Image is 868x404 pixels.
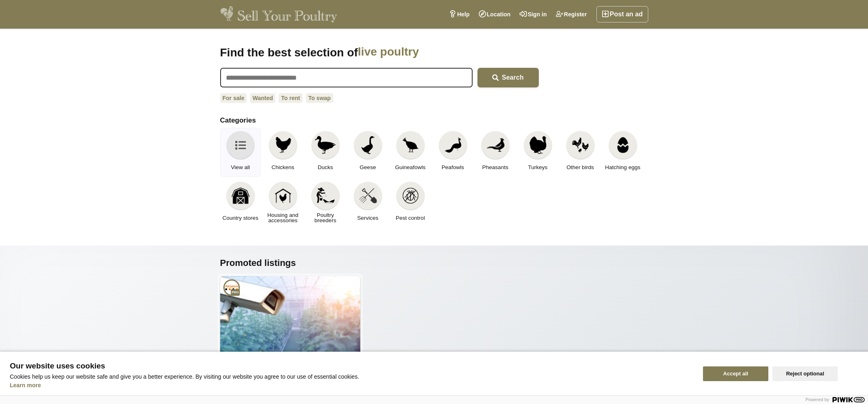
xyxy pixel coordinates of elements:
[806,397,829,402] span: Powered by
[232,187,250,205] img: Country stores
[263,179,303,228] a: Housing and accessories Housing and accessories
[223,279,240,296] img: AKomm
[10,373,693,380] p: Cookies help us keep our website safe and give you a better experience. By visiting our website y...
[529,136,547,154] img: Turkeys
[402,136,419,154] img: Guineafowls
[515,6,551,22] a: Sign in
[231,289,239,296] span: Professional member
[220,128,261,177] a: View all
[279,93,302,103] a: To rent
[475,128,516,177] a: Pheasants Pheasants
[220,347,360,374] a: Check with seller 1
[442,165,464,170] span: Peafowls
[308,212,344,223] span: Poultry breeders
[360,165,376,170] span: Geese
[263,128,303,177] a: Chickens Chickens
[220,116,648,125] h2: Categories
[265,212,301,223] span: Housing and accessories
[502,74,524,81] span: Search
[560,128,601,177] a: Other birds Other birds
[478,68,539,87] button: Search
[272,165,295,170] span: Chickens
[486,136,504,154] img: Pheasants
[359,187,377,205] img: Services
[390,128,431,177] a: Guineafowls Guineafowls
[395,165,425,170] span: Guineafowls
[605,165,640,170] span: Hatching eggs
[220,276,360,374] img: Agricultural CCTV and Wi-Fi solutions
[223,279,240,296] a: Pro
[703,366,768,381] button: Accept all
[358,45,495,60] span: live poultry
[231,165,250,170] span: View all
[390,179,431,228] a: Pest control Pest control
[772,366,838,381] button: Reject optional
[444,6,474,22] a: Help
[220,179,261,228] a: Country stores Country stores
[223,215,259,221] span: Country stores
[315,136,335,154] img: Ducks
[402,187,419,205] img: Pest control
[474,6,515,22] a: Location
[551,6,591,22] a: Register
[250,93,275,103] a: Wanted
[596,6,648,22] a: Post an ad
[348,179,388,228] a: Services Services
[318,165,333,170] span: Ducks
[306,93,333,103] a: To swap
[220,258,648,268] h2: Promoted listings
[571,136,589,154] img: Other birds
[433,128,473,177] a: Peafowls Peafowls
[10,382,41,388] a: Learn more
[396,215,425,221] span: Pest control
[10,362,693,370] span: Our website uses cookies
[317,187,335,205] img: Poultry breeders
[348,128,388,177] a: Geese Geese
[220,6,337,22] img: Sell Your Poultry
[444,136,462,154] img: Peafowls
[614,136,632,154] img: Hatching eggs
[518,128,558,177] a: Turkeys Turkeys
[567,165,594,170] span: Other birds
[357,215,379,221] span: Services
[482,165,509,170] span: Pheasants
[359,136,377,154] img: Geese
[528,165,548,170] span: Turkeys
[305,128,346,177] a: Ducks Ducks
[305,179,346,228] a: Poultry breeders Poultry breeders
[220,93,247,103] a: For sale
[274,187,292,205] img: Housing and accessories
[602,128,643,177] a: Hatching eggs Hatching eggs
[220,45,539,60] h1: Find the best selection of
[274,136,292,154] img: Chickens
